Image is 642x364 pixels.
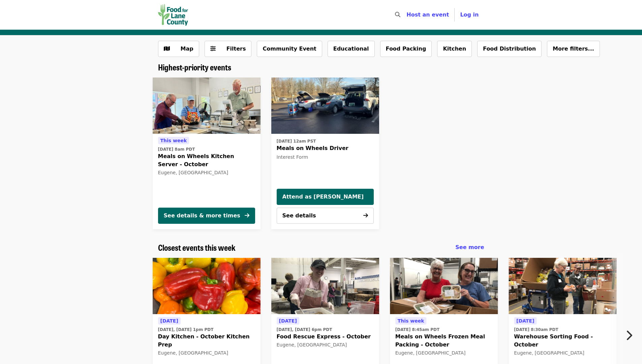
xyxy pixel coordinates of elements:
[158,350,255,356] div: Eugene, [GEOGRAPHIC_DATA]
[437,41,472,57] button: Kitchen
[547,41,600,57] button: More filters...
[395,327,439,333] time: [DATE] 8:45am PDT
[398,318,424,324] span: This week
[277,327,332,333] time: [DATE], [DATE] 6pm PDT
[277,138,316,144] time: [DATE] 12am PST
[277,342,374,348] div: Eugene, [GEOGRAPHIC_DATA]
[181,45,193,52] span: Map
[153,243,490,252] div: Closest events this week
[395,350,492,356] div: Eugene, [GEOGRAPHIC_DATA]
[390,258,498,314] img: Meals on Wheels Frozen Meal Packing - October organized by FOOD For Lane County
[395,11,400,18] i: search icon
[282,212,316,219] span: See details
[205,41,252,57] button: Filters (0 selected)
[516,318,534,324] span: [DATE]
[164,45,170,52] i: map icon
[158,62,231,72] a: Highest-priority events
[553,45,594,52] span: More filters...
[328,41,375,57] button: Educational
[158,4,188,26] img: FOOD For Lane County - Home
[158,243,236,252] a: Closest events this week
[210,45,216,52] i: sliders-h icon
[158,241,236,253] span: Closest events this week
[460,11,479,18] span: Log in
[455,243,484,251] a: See more
[158,333,255,349] span: Day Kitchen - October Kitchen Prep
[455,244,484,250] span: See more
[404,7,410,23] input: Search
[514,333,611,349] span: Warehouse Sorting Food - October
[282,193,368,201] span: Attend as [PERSON_NAME]
[158,170,255,176] div: Eugene, [GEOGRAPHIC_DATA]
[271,258,379,314] img: Food Rescue Express - October organized by FOOD For Lane County
[158,61,231,73] span: Highest-priority events
[158,152,255,169] span: Meals on Wheels Kitchen Server - October
[245,212,249,219] i: arrow-right icon
[153,258,261,314] img: Day Kitchen - October Kitchen Prep organized by FOOD For Lane County
[620,326,642,345] button: Next item
[160,318,178,324] span: [DATE]
[277,208,374,224] button: See details
[395,333,492,349] span: Meals on Wheels Frozen Meal Packing - October
[158,327,214,333] time: [DATE], [DATE] 1pm PDT
[477,41,542,57] button: Food Distribution
[380,41,432,57] button: Food Packing
[363,212,368,219] i: arrow-right icon
[277,154,308,160] span: Interest Form
[455,8,484,22] button: Log in
[226,45,246,52] span: Filters
[271,78,379,134] img: Meals on Wheels Driver organized by FOOD For Lane County
[279,318,297,324] span: [DATE]
[153,62,490,72] div: Highest-priority events
[277,144,374,152] span: Meals on Wheels Driver
[164,212,240,220] div: See details & more times
[158,208,255,224] button: See details & more times
[625,329,632,342] i: chevron-right icon
[271,78,379,134] a: Meals on Wheels Driver
[153,78,261,229] a: See details for "Meals on Wheels Kitchen Server - October"
[509,258,616,314] img: Warehouse Sorting Food - October organized by FOOD For Lane County
[277,136,374,162] a: See details for "Meals on Wheels Driver"
[160,138,187,143] span: This week
[406,11,449,18] a: Host an event
[277,189,374,205] button: Attend as [PERSON_NAME]
[277,333,374,341] span: Food Rescue Express - October
[158,146,195,152] time: [DATE] 8am PDT
[158,41,199,57] button: Show map view
[153,78,261,134] img: Meals on Wheels Kitchen Server - October organized by FOOD For Lane County
[257,41,322,57] button: Community Event
[514,327,558,333] time: [DATE] 8:30am PDT
[514,350,611,356] div: Eugene, [GEOGRAPHIC_DATA]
